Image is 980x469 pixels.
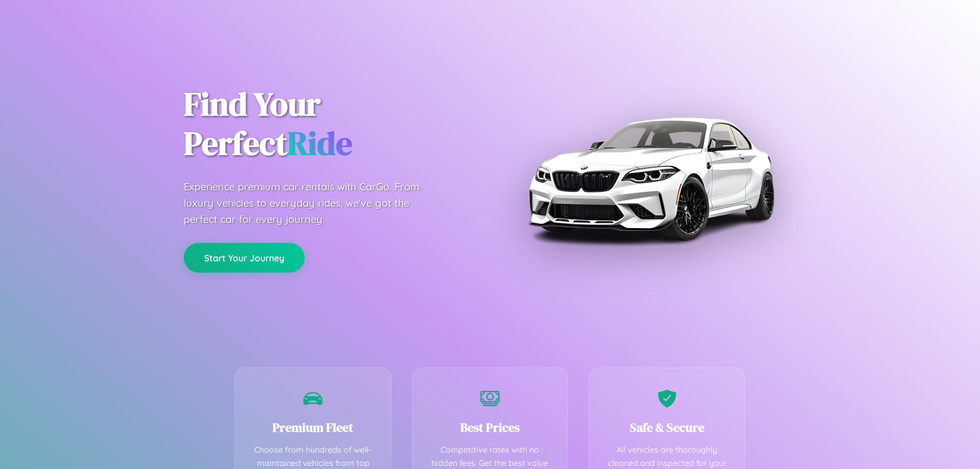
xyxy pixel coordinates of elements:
[251,419,376,436] h3: Premium Fleet
[184,179,439,228] p: Experience premium car rentals with CarGo. From luxury vehicles to everyday rides, we've got the ...
[287,121,352,165] span: Ride
[523,51,778,306] img: Premium BMW car rental vehicle
[428,419,553,436] h3: Best Prices
[184,85,475,163] h1: Find Your Perfect
[604,419,729,436] h3: Safe & Secure
[184,243,305,273] button: Start Your Journey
